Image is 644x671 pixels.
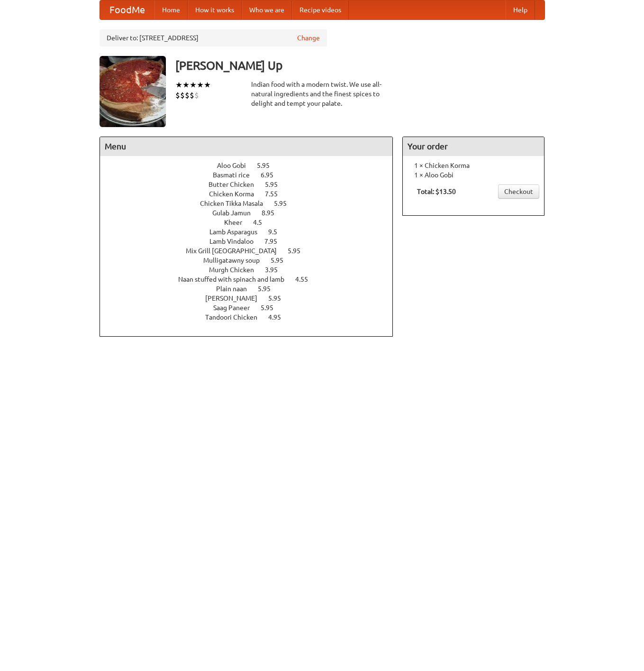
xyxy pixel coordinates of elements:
[154,0,188,19] a: Home
[264,238,287,245] span: 7.95
[265,266,287,274] span: 3.95
[100,0,154,19] a: FoodMe
[258,285,280,293] span: 5.95
[242,0,292,19] a: Who we are
[212,209,260,217] span: Gulab Jamun
[209,266,295,274] a: Murgh Chicken 3.95
[268,228,287,236] span: 9.5
[295,276,317,283] span: 4.55
[182,80,190,90] li: ★
[100,29,327,46] div: Deliver to: [STREET_ADDRESS]
[268,294,290,302] span: 5.95
[217,162,287,169] a: Aloo Gobi 5.95
[200,200,304,207] a: Chicken Tikka Masala 5.95
[209,228,267,236] span: Lamb Asparagus
[200,200,272,207] span: Chicken Tikka Masala
[216,285,288,293] a: Plain naan 5.95
[408,161,539,170] li: 1 × Chicken Korma
[178,276,326,283] a: Naan stuffed with spinach and lamb 4.55
[100,56,166,127] img: angular.jpg
[498,184,539,199] a: Checkout
[190,90,194,101] li: $
[274,200,296,207] span: 5.95
[205,294,267,302] span: [PERSON_NAME]
[251,80,393,108] div: Indian food with a modern twist. We use all-natural ingredients and the finest spices to delight ...
[209,238,263,245] span: Lamb Vindaloo
[209,266,263,274] span: Murgh Chicken
[205,294,299,302] a: [PERSON_NAME] 5.95
[190,80,197,90] li: ★
[100,137,393,156] h4: Menu
[213,171,259,179] span: Basmati rice
[216,285,256,293] span: Plain naan
[209,228,295,236] a: Lamb Asparagus 9.5
[185,90,190,101] li: $
[203,257,301,264] a: Mulligatawny soup 5.95
[408,170,539,180] li: 1 × Aloo Gobi
[186,247,318,255] a: Mix Grill [GEOGRAPHIC_DATA] 5.95
[265,190,287,198] span: 7.55
[261,171,283,179] span: 6.95
[178,276,294,283] span: Naan stuffed with spinach and lamb
[257,162,279,169] span: 5.95
[204,80,211,90] li: ★
[209,190,263,198] span: Chicken Korma
[253,219,272,226] span: 4.5
[212,209,292,217] a: Gulab Jamun 8.95
[224,219,280,226] a: Kheer 4.5
[175,80,182,90] li: ★
[209,190,295,198] a: Chicken Korma 7.55
[175,56,545,75] h3: [PERSON_NAME] Up
[288,247,310,255] span: 5.95
[213,304,259,312] span: Saag Paneer
[180,90,185,101] li: $
[271,257,293,264] span: 5.95
[506,0,535,19] a: Help
[224,219,252,226] span: Kheer
[197,80,204,90] li: ★
[213,171,291,179] a: Basmati rice 6.95
[268,313,290,321] span: 4.95
[209,238,295,245] a: Lamb Vindaloo 7.95
[209,181,263,188] span: Butter Chicken
[194,90,199,101] li: $
[186,247,286,255] span: Mix Grill [GEOGRAPHIC_DATA]
[292,0,349,19] a: Recipe videos
[417,188,456,195] b: Total: $13.50
[203,257,269,264] span: Mulligatawny soup
[297,33,320,43] a: Change
[209,181,295,188] a: Butter Chicken 5.95
[217,162,255,169] span: Aloo Gobi
[205,313,267,321] span: Tandoori Chicken
[175,90,180,101] li: $
[205,313,299,321] a: Tandoori Chicken 4.95
[188,0,242,19] a: How it works
[261,304,283,312] span: 5.95
[262,209,284,217] span: 8.95
[265,181,287,188] span: 5.95
[403,137,544,156] h4: Your order
[213,304,291,312] a: Saag Paneer 5.95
